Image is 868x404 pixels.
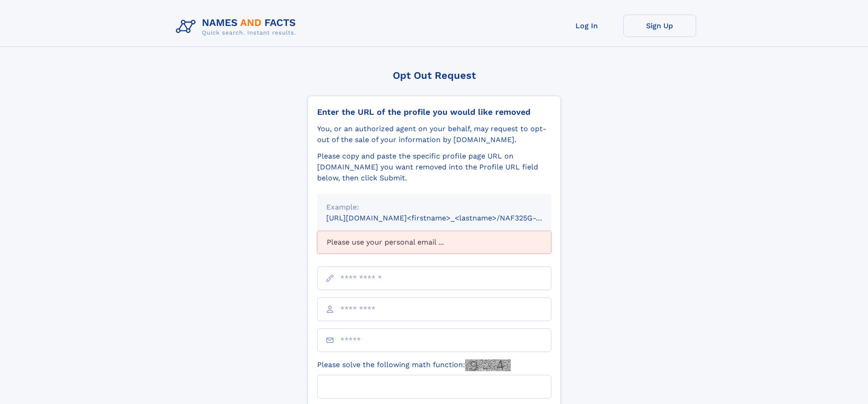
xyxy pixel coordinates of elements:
div: Example: [326,202,542,213]
a: Sign Up [623,15,696,37]
div: Please use your personal email ... [317,231,551,254]
small: [URL][DOMAIN_NAME]<firstname>_<lastname>/NAF325G-xxxxxxxx [326,214,569,222]
img: Logo Names and Facts [172,15,303,39]
div: Enter the URL of the profile you would like removed [317,107,551,117]
div: You, or an authorized agent on your behalf, may request to opt-out of the sale of your informatio... [317,123,551,145]
a: Log In [550,15,623,37]
div: Opt Out Request [308,70,561,81]
label: Please solve the following math function: [317,359,511,371]
div: Please copy and paste the specific profile page URL on [DOMAIN_NAME] you want removed into the Pr... [317,151,551,184]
